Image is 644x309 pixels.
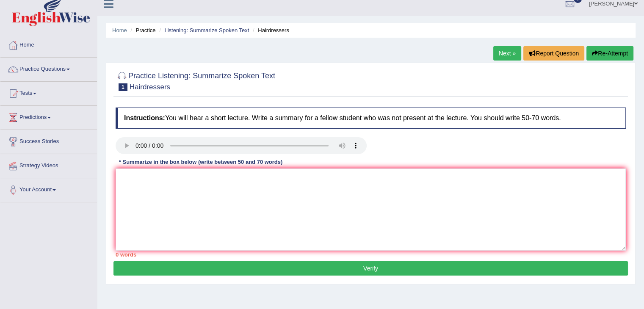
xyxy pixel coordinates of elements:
div: * Summarize in the box below (write between 50 and 70 words) [116,158,286,166]
a: Next » [493,46,521,61]
span: 1 [119,83,127,91]
a: Listening: Summarize Spoken Text [164,27,249,33]
small: Hairdressers [130,83,170,91]
button: Re-Attempt [586,46,633,61]
b: Instructions: [124,114,165,121]
div: 0 words [116,251,626,259]
li: Practice [128,26,155,34]
a: Your Account [0,178,97,199]
li: Hairdressers [251,26,289,34]
h2: Practice Listening: Summarize Spoken Text [116,70,275,91]
a: Tests [0,82,97,103]
button: Report Question [523,46,584,61]
a: Practice Questions [0,58,97,79]
a: Strategy Videos [0,154,97,175]
a: Home [0,33,97,55]
a: Home [112,27,127,33]
h4: You will hear a short lecture. Write a summary for a fellow student who was not present at the le... [116,108,626,129]
a: Success Stories [0,130,97,151]
a: Predictions [0,106,97,127]
button: Verify [113,261,628,276]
